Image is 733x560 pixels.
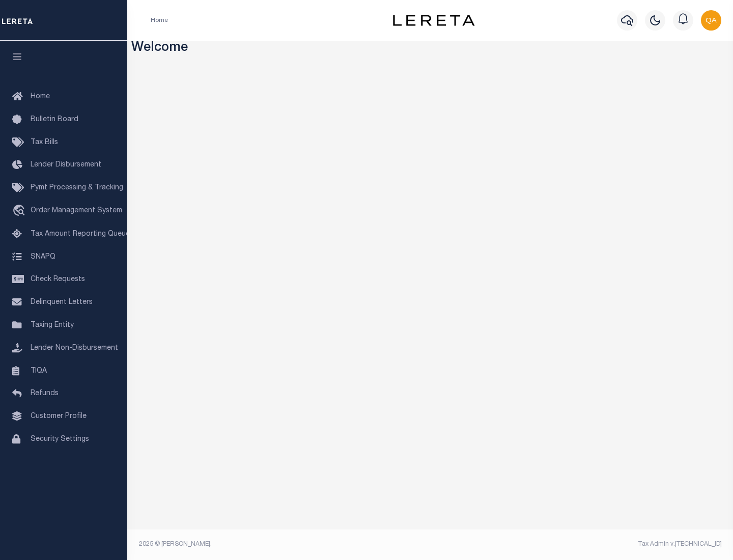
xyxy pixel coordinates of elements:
span: Taxing Entity [31,322,74,329]
img: svg+xml;base64,PHN2ZyB4bWxucz0iaHR0cDovL3d3dy53My5vcmcvMjAwMC9zdmciIHBvaW50ZXItZXZlbnRzPSJub25lIi... [701,10,721,31]
span: Delinquent Letters [31,299,93,306]
span: SNAPQ [31,253,55,260]
span: Lender Non-Disbursement [31,345,118,352]
div: Tax Admin v.[TECHNICAL_ID] [438,540,722,549]
span: Check Requests [31,276,85,283]
span: Tax Bills [31,139,58,146]
span: Refunds [31,390,59,397]
h3: Welcome [131,41,729,57]
span: Customer Profile [31,413,87,420]
div: 2025 © [PERSON_NAME]. [131,540,431,549]
span: Pymt Processing & Tracking [31,184,123,191]
img: logo-dark.svg [393,15,474,26]
i: travel_explore [12,205,29,218]
span: Order Management System [31,207,122,214]
span: Security Settings [31,436,89,443]
span: Home [31,93,50,100]
span: Tax Amount Reporting Queue [31,231,130,238]
li: Home [151,16,168,25]
span: Lender Disbursement [31,161,101,169]
span: TIQA [31,367,47,374]
span: Bulletin Board [31,116,78,123]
